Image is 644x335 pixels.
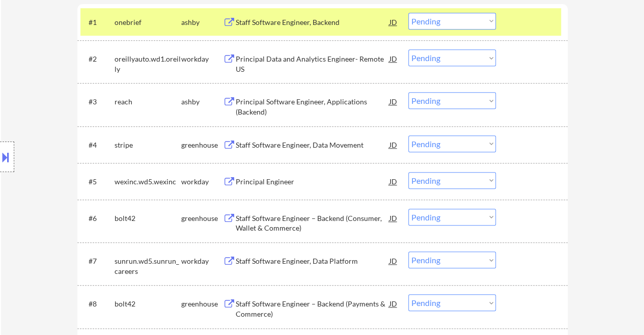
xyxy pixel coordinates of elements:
[388,294,399,313] div: JD
[181,299,223,309] div: greenhouse
[115,299,181,309] div: bolt42
[388,172,399,190] div: JD
[388,13,399,31] div: JD
[388,209,399,227] div: JD
[89,17,106,27] div: #1
[181,97,223,107] div: ashby
[388,252,399,270] div: JD
[89,256,106,266] div: #7
[115,17,181,27] div: onebrief
[236,213,389,233] div: Staff Software Engineer – Backend (Consumer, Wallet & Commerce)
[181,17,223,27] div: ashby
[89,54,106,64] div: #2
[236,97,389,117] div: Principal Software Engineer, Applications (Backend)
[115,54,181,74] div: oreillyauto.wd1.oreilly
[236,17,389,27] div: Staff Software Engineer, Backend
[181,54,223,64] div: workday
[236,177,389,187] div: Principal Engineer
[388,135,399,154] div: JD
[236,299,389,319] div: Staff Software Engineer – Backend (Payments & Commerce)
[181,256,223,266] div: workday
[89,299,106,309] div: #8
[181,213,223,224] div: greenhouse
[236,54,389,74] div: Principal Data and Analytics Engineer- Remote US
[181,140,223,150] div: greenhouse
[388,92,399,110] div: JD
[236,140,389,150] div: Staff Software Engineer, Data Movement
[115,256,181,276] div: sunrun.wd5.sunrun_careers
[236,256,389,266] div: Staff Software Engineer, Data Platform
[388,49,399,68] div: JD
[181,177,223,187] div: workday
